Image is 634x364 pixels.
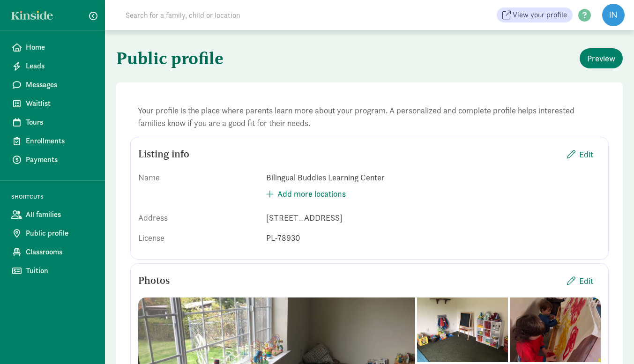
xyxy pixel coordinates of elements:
a: Enrollments [4,132,101,150]
a: View your profile [497,7,573,22]
button: Add more locations [259,184,353,204]
span: Tours [26,117,94,128]
div: Bilingual Buddies Learning Center [266,171,601,184]
span: Edit [579,148,593,161]
span: View your profile [513,9,567,21]
h1: Public profile [116,41,368,75]
span: Public profile [26,228,94,239]
span: Leads [26,60,94,72]
span: Edit [579,275,593,287]
div: Name [138,171,259,204]
a: Tuition [4,261,101,280]
a: Waitlist [4,94,101,113]
button: Preview [580,48,623,68]
button: Edit [559,144,601,164]
iframe: Chat Widget [587,319,634,364]
span: Waitlist [26,98,94,109]
div: Address [138,211,259,224]
h5: Listing info [138,149,189,160]
input: Search for a family, child or location [120,6,383,24]
a: Home [4,38,101,57]
a: Public profile [4,224,101,243]
a: Tours [4,113,101,132]
div: PL-78930 [266,231,601,244]
a: Payments [4,150,101,169]
span: Payments [26,154,94,165]
h5: Photos [138,275,170,286]
a: Leads [4,57,101,75]
a: All families [4,205,101,224]
span: Preview [587,52,615,65]
span: Home [26,42,94,53]
a: Messages [4,75,101,94]
div: License [138,231,259,244]
span: Classrooms [26,246,94,258]
span: Enrollments [26,135,94,147]
a: Classrooms [4,243,101,261]
span: All families [26,209,94,220]
span: Add more locations [277,187,346,200]
span: Messages [26,79,94,90]
div: Your profile is the place where parents learn more about your program. A personalized and complet... [130,97,609,137]
button: Edit [559,271,601,291]
span: Tuition [26,265,94,276]
div: [STREET_ADDRESS] [266,211,601,224]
